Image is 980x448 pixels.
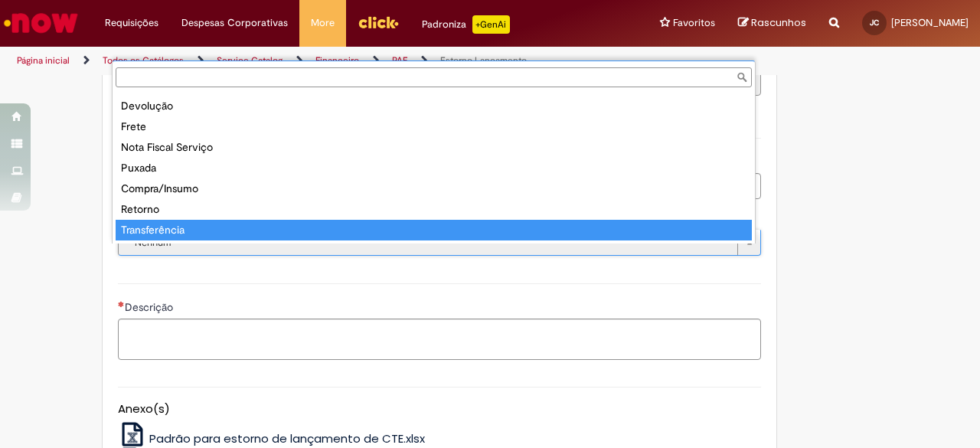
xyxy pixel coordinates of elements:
div: Nota Fiscal Serviço [116,137,752,158]
div: Frete [116,116,752,137]
div: Transferência [116,220,752,240]
div: Retorno [116,199,752,220]
div: Puxada [116,158,752,178]
div: Devolução [116,96,752,116]
div: Compra/Insumo [116,178,752,199]
ul: Tipo da Solicitação [113,90,755,244]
